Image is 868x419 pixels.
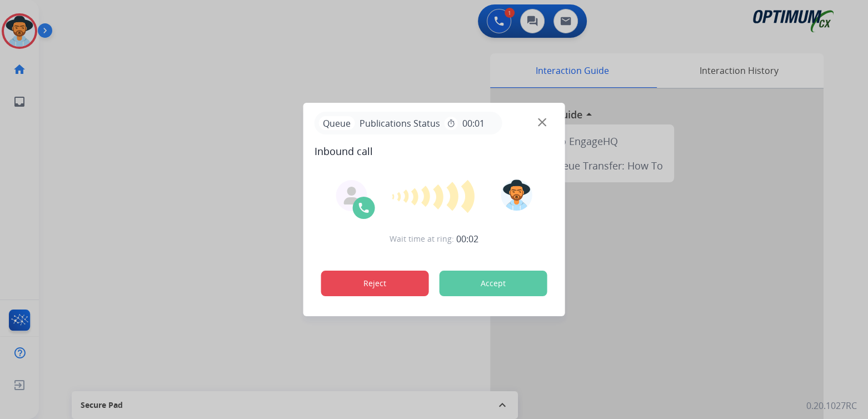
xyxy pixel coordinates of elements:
mat-icon: timer [447,119,456,128]
span: 00:01 [462,117,485,130]
img: close-button [538,118,546,127]
span: 00:02 [456,232,478,246]
span: Publications Status [355,117,445,130]
img: avatar [501,179,532,211]
p: Queue [319,116,355,130]
span: Inbound call [315,143,554,159]
p: 0.20.1027RC [806,399,857,412]
img: agent-avatar [343,187,361,204]
span: Wait time at ring: [390,233,454,245]
img: call-icon [357,201,371,215]
button: Reject [321,271,429,296]
button: Accept [440,271,547,296]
